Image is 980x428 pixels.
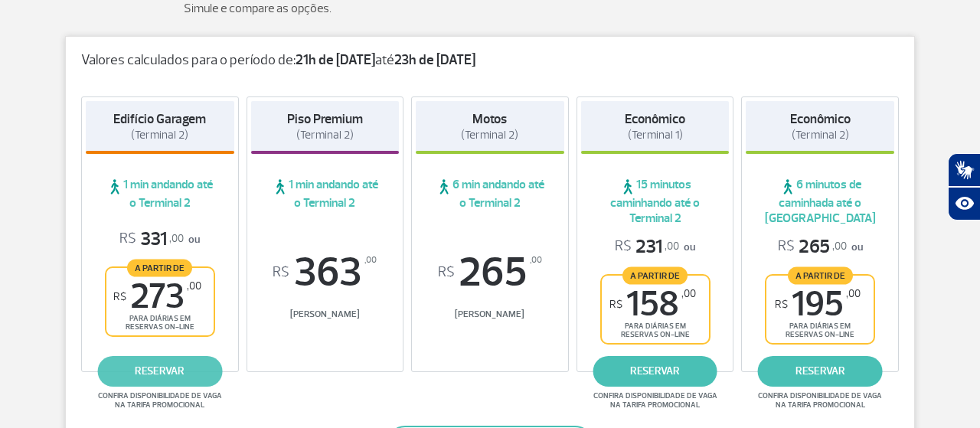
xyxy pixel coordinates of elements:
strong: Econômico [790,111,851,127]
span: A partir de [127,259,192,276]
strong: 21h de [DATE] [296,51,375,69]
span: Confira disponibilidade de vaga na tarifa promocional [96,391,224,410]
span: 1 min andando até o Terminal 2 [86,177,234,211]
button: Abrir tradutor de língua de sinais. [948,153,980,187]
strong: Motos [472,111,507,127]
a: reservar [758,356,883,387]
strong: Econômico [625,111,685,127]
span: 363 [251,252,400,293]
span: (Terminal 2) [461,128,518,142]
p: Valores calculados para o período de: até [81,52,899,69]
span: 1 min andando até o Terminal 2 [251,177,400,211]
sup: R$ [273,264,289,281]
span: 6 min andando até o Terminal 2 [416,177,564,211]
span: 195 [775,287,861,322]
sup: ,00 [530,252,542,269]
span: 158 [609,287,696,322]
span: para diárias em reservas on-line [615,322,696,339]
sup: R$ [775,298,788,311]
span: [PERSON_NAME] [251,309,400,320]
strong: Edifício Garagem [113,111,206,127]
p: ou [778,235,863,259]
span: 231 [615,235,679,259]
div: Plugin de acessibilidade da Hand Talk. [948,153,980,221]
span: 6 minutos de caminhada até o [GEOGRAPHIC_DATA] [746,177,894,226]
span: 273 [113,279,201,314]
span: (Terminal 2) [792,128,849,142]
p: ou [119,227,200,251]
span: para diárias em reservas on-line [779,322,861,339]
sup: ,00 [364,252,377,269]
span: 265 [416,252,564,293]
sup: R$ [438,264,455,281]
span: (Terminal 1) [628,128,683,142]
span: 265 [778,235,847,259]
span: para diárias em reservas on-line [119,314,201,332]
span: (Terminal 2) [131,128,188,142]
span: [PERSON_NAME] [416,309,564,320]
strong: Piso Premium [287,111,363,127]
sup: ,00 [681,287,696,300]
span: A partir de [788,266,853,284]
sup: ,00 [187,279,201,292]
span: (Terminal 2) [296,128,354,142]
span: 15 minutos caminhando até o Terminal 2 [581,177,730,226]
button: Abrir recursos assistivos. [948,187,980,221]
sup: R$ [609,298,622,311]
a: reservar [593,356,717,387]
span: A partir de [622,266,688,284]
span: Confira disponibilidade de vaga na tarifa promocional [756,391,884,410]
p: ou [615,235,695,259]
sup: ,00 [846,287,861,300]
strong: 23h de [DATE] [394,51,475,69]
a: reservar [97,356,222,387]
span: 331 [119,227,184,251]
span: Confira disponibilidade de vaga na tarifa promocional [591,391,720,410]
sup: R$ [113,290,126,303]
